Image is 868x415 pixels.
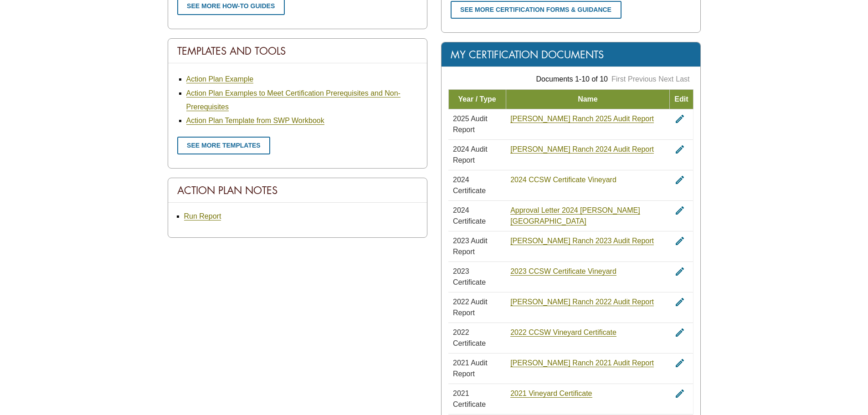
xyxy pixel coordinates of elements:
[674,205,685,216] i: edit
[674,236,685,246] i: edit
[453,359,488,378] span: 2021 Audit Report
[168,39,427,63] div: Templates And Tools
[451,1,621,19] a: See more certification forms & guidance
[186,89,401,111] a: Action Plan Examples to Meet Certification Prerequisites and Non-Prerequisites
[184,212,221,220] a: Run Report
[453,176,486,195] span: 2024 Certificate
[674,267,685,275] a: edit
[674,327,685,338] i: edit
[453,237,488,256] span: 2023 Audit Report
[674,388,685,399] i: edit
[611,75,626,83] a: First
[674,266,685,277] i: edit
[674,206,685,214] a: edit
[453,145,488,164] span: 2024 Audit Report
[453,206,486,225] span: 2024 Certificate
[510,176,616,184] a: 2024 CCSW Certificate Vineyard
[168,178,427,203] div: Action Plan Notes
[510,267,616,276] a: 2023 CCSW Certificate Vineyard
[186,75,254,83] a: Action Plan Example
[510,145,654,154] a: [PERSON_NAME] Ranch 2024 Audit Report
[536,75,608,83] span: Documents 1-10 of 10
[510,206,640,225] a: Approval Letter 2024 [PERSON_NAME][GEOGRAPHIC_DATA]
[670,89,693,109] td: Edit
[674,115,685,123] a: edit
[510,389,592,398] a: 2021 Vineyard Certificate
[658,75,673,83] a: Next
[510,328,616,337] a: 2022 CCSW Vineyard Certificate
[453,267,486,286] span: 2023 Certificate
[510,115,654,123] a: [PERSON_NAME] Ranch 2025 Audit Report
[674,297,685,307] i: edit
[510,237,654,245] a: [PERSON_NAME] Ranch 2023 Audit Report
[674,389,685,397] a: edit
[674,358,685,369] i: edit
[674,359,685,367] a: edit
[674,298,685,306] a: edit
[453,328,486,347] span: 2022 Certificate
[674,328,685,336] a: edit
[674,145,685,153] a: edit
[676,75,689,83] a: Last
[674,176,685,184] a: edit
[177,137,271,154] a: See more templates
[674,144,685,155] i: edit
[453,298,488,317] span: 2022 Audit Report
[506,89,670,109] td: Name
[510,298,654,306] a: [PERSON_NAME] Ranch 2022 Audit Report
[448,89,506,109] td: Year / Type
[674,113,685,124] i: edit
[453,389,486,408] span: 2021 Certificate
[674,174,685,185] i: edit
[453,115,488,133] span: 2025 Audit Report
[510,359,654,367] a: [PERSON_NAME] Ranch 2021 Audit Report
[186,117,324,125] a: Action Plan Template from SWP Workbook
[442,42,700,67] div: My Certification Documents
[674,237,685,245] a: edit
[628,75,656,83] a: Previous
